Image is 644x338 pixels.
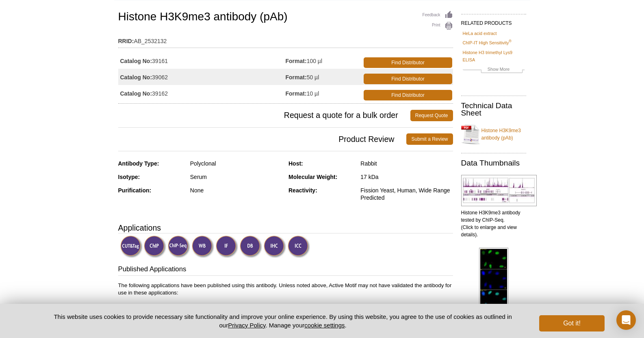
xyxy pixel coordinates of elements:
strong: Molecular Weight: [288,174,337,180]
h2: Technical Data Sheet [461,102,526,117]
td: 39162 [118,85,286,101]
img: Western Blot Validated [192,236,214,258]
td: AB_2532132 [118,33,453,46]
strong: Catalog No: [120,90,152,97]
div: 17 kDa [360,173,453,181]
a: Print [423,22,453,31]
strong: Isotype: [118,174,140,180]
img: ChIP Validated [144,236,166,258]
div: Rabbit [360,160,453,167]
a: Privacy Policy [228,322,265,329]
p: Histone H3K9me3 antibody tested by ChIP-Seq. (Click to enlarge and view details). [461,209,526,238]
strong: Purification: [118,187,152,194]
span: Product Review [118,133,407,145]
button: Got it! [539,315,604,331]
img: Histone H3K9me3 antibody tested by ChIP-Seq. [461,175,537,206]
span: Request a quote for a bulk order [118,110,410,121]
strong: Reactivity: [288,187,317,194]
button: cookie settings [304,322,345,329]
strong: RRID: [118,37,134,45]
td: 10 µl [286,85,362,101]
strong: Antibody Type: [118,160,159,167]
strong: Host: [288,160,303,167]
img: Dot Blot Validated [240,236,262,258]
strong: Format: [286,57,307,65]
div: Polyclonal [190,160,282,167]
a: Histone H3 trimethyl Lys9 ELISA [463,49,525,63]
h3: Published Applications [118,264,453,276]
a: Show More [463,65,525,75]
td: 100 µl [286,52,362,69]
a: Histone H3K9me3 antibody (pAb) [461,122,526,146]
div: Serum [190,173,282,181]
a: Submit a Review [406,133,453,145]
img: Histone H3K9me3 antibody (pAb) tested by immunofluorescence. [479,248,508,311]
h1: Histone H3K9me3 antibody (pAb) [118,11,453,24]
a: Find Distributor [364,57,452,68]
img: Immunocytochemistry Validated [288,236,310,258]
td: 39062 [118,69,286,85]
a: Find Distributor [364,90,452,100]
h2: Data Thumbnails [461,159,526,167]
img: Immunofluorescence Validated [216,236,238,258]
h2: RELATED PRODUCTS [461,14,526,28]
img: Immunohistochemistry Validated [264,236,286,258]
p: This website uses cookies to provide necessary site functionality and improve your online experie... [40,312,526,329]
div: Open Intercom Messenger [616,310,636,330]
div: None [190,187,282,194]
td: 50 µl [286,69,362,85]
a: Find Distributor [364,74,452,84]
strong: Catalog No: [120,57,152,65]
sup: ® [509,39,512,44]
a: HeLa acid extract [463,30,497,37]
img: ChIP-Seq Validated [168,236,190,258]
strong: Format: [286,74,307,81]
a: ChIP-IT High Sensitivity® [463,39,512,46]
strong: Format: [286,90,307,97]
img: CUT&Tag Validated [120,236,143,258]
td: 39161 [118,52,286,69]
strong: Catalog No: [120,74,152,81]
a: Request Quote [410,110,453,121]
a: Feedback [423,11,453,20]
h3: Applications [118,222,453,234]
div: Fission Yeast, Human, Wide Range Predicted [360,187,453,201]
